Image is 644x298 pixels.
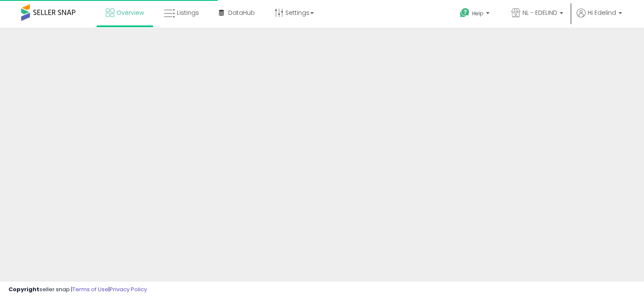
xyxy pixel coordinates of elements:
a: Help [453,1,498,28]
span: NL - EDELIND [522,8,557,17]
span: Listings [177,8,199,17]
i: Get Help [459,8,470,18]
strong: Copyright [8,285,39,293]
div: seller snap | | [8,286,147,294]
a: Privacy Policy [110,285,147,293]
span: Overview [116,8,144,17]
a: Terms of Use [72,285,108,293]
span: Hi Edelind [588,8,616,17]
a: Hi Edelind [577,8,622,28]
span: DataHub [228,8,255,17]
span: Help [472,10,484,17]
